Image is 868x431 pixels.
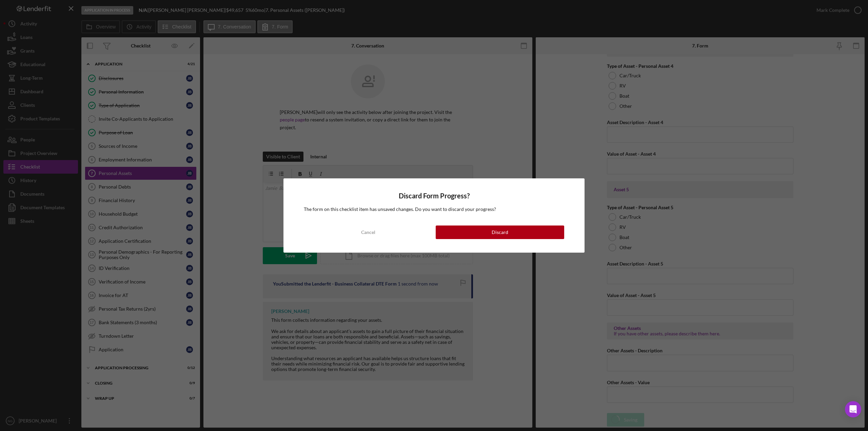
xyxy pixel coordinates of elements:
h4: Discard Form Progress? [304,192,564,200]
span: The form on this checklist item has unsaved changes. Do you want to discard your progress? [304,206,496,212]
div: Discard [492,226,508,239]
button: Cancel [304,226,432,239]
div: Open Intercom Messenger [845,401,861,417]
div: Cancel [361,226,375,239]
button: Discard [436,226,564,239]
